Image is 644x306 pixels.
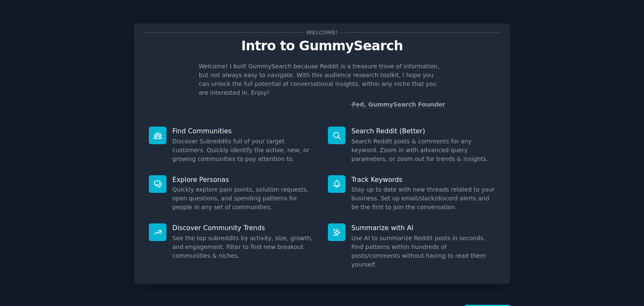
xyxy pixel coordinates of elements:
[172,185,316,212] dd: Quickly explore pain points, solution requests, open questions, and spending patterns for people ...
[351,234,495,269] dd: Use AI to summarize Reddit posts in seconds. Find patterns within hundreds of posts/comments with...
[172,127,316,135] p: Find Communities
[305,28,339,37] span: Welcome!
[172,175,316,184] p: Explore Personas
[172,223,316,232] p: Discover Community Trends
[351,185,495,212] dd: Stay up to date with new threads related to your business. Set up email/slack/discord alerts and ...
[143,39,501,53] p: Intro to GummySearch
[351,137,495,163] dd: Search Reddit posts & comments for any keyword. Zoom in with advanced query parameters, or zoom o...
[351,223,495,232] p: Summarize with AI
[352,101,445,108] a: Fed, GummySearch Founder
[172,234,316,260] dd: See the top subreddits by activity, size, growth, and engagement. Filter to find new breakout com...
[351,175,495,184] p: Track Keywords
[199,62,445,97] p: Welcome! I built GummySearch because Reddit is a treasure trove of information, but not always ea...
[351,127,495,135] p: Search Reddit (Better)
[350,100,445,109] div: -
[172,137,316,163] dd: Discover Subreddits full of your target customers. Quickly identify the active, new, or growing c...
